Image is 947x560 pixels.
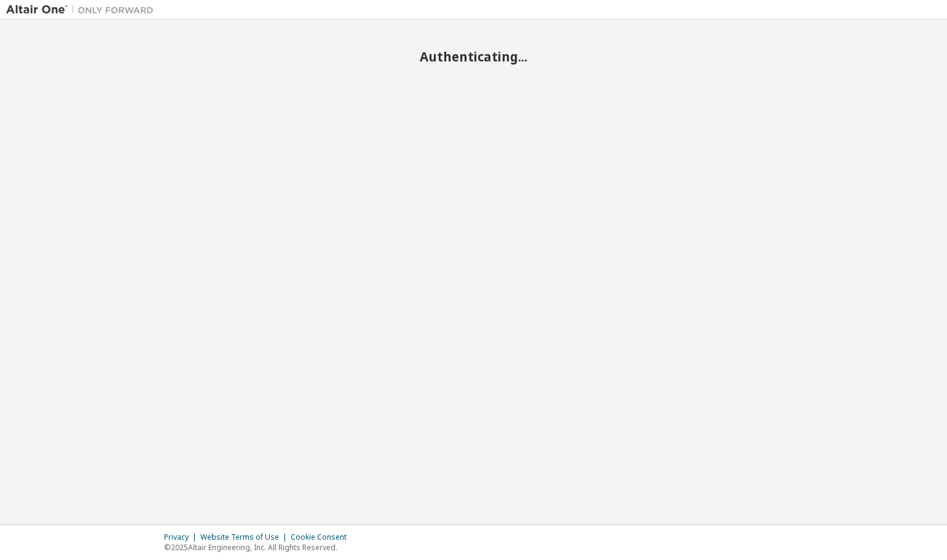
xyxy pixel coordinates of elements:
[6,4,160,16] img: Altair One
[164,542,354,553] p: © 2025 Altair Engineering, Inc. All Rights Reserved.
[200,532,291,542] div: Website Terms of Use
[6,49,941,65] h2: Authenticating...
[291,532,354,542] div: Cookie Consent
[164,532,200,542] div: Privacy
